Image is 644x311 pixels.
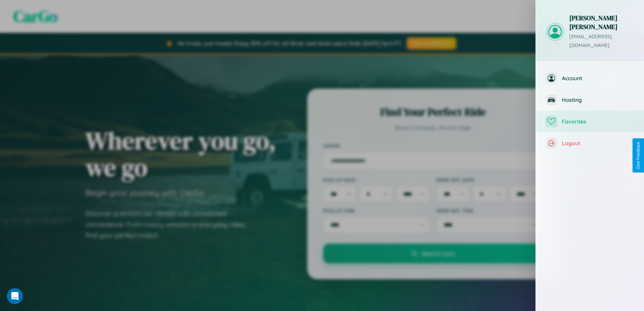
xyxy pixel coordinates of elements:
[562,75,634,82] span: Account
[536,111,644,132] button: Favorites
[562,140,634,147] span: Logout
[569,32,634,50] p: [EMAIL_ADDRESS][DOMAIN_NAME]
[636,142,641,169] div: Give Feedback
[562,96,634,103] span: Hosting
[536,89,644,111] button: Hosting
[562,118,634,125] span: Favorites
[7,288,23,304] iframe: Intercom live chat
[536,132,644,154] button: Logout
[536,67,644,89] button: Account
[569,14,634,31] h3: [PERSON_NAME] [PERSON_NAME]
